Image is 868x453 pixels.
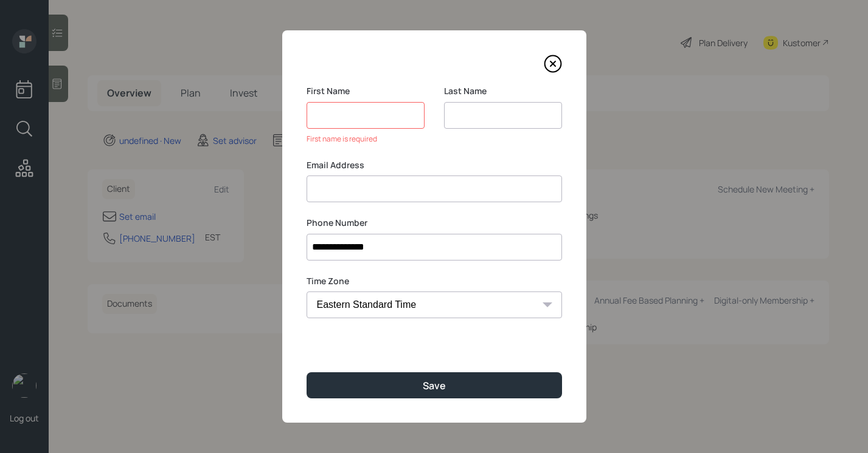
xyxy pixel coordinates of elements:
[423,379,446,392] div: Save
[307,159,562,171] label: Email Address
[307,134,425,145] div: First name is required
[307,372,562,398] button: Save
[307,275,562,287] label: Time Zone
[444,85,562,97] label: Last Name
[307,85,425,97] label: First Name
[307,217,562,229] label: Phone Number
